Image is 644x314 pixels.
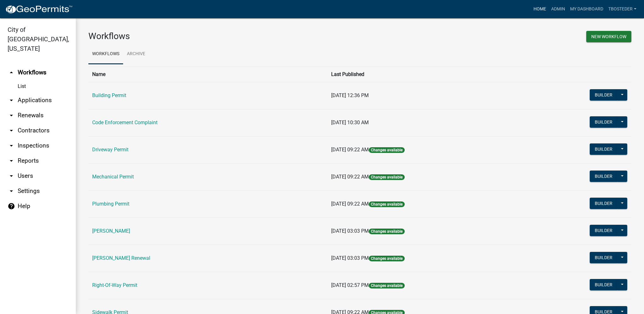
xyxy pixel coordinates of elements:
span: [DATE] 02:57 PM [331,282,369,288]
button: Builder [590,252,617,263]
a: [PERSON_NAME] [92,228,130,234]
button: Builder [590,279,617,290]
span: [DATE] 12:36 PM [331,92,369,98]
a: Home [531,3,549,15]
span: Changes available [369,283,405,288]
a: Code Enforcement Complaint [92,119,158,125]
i: arrow_drop_down [8,142,15,149]
a: Mechanical Permit [92,174,134,180]
button: Builder [590,89,617,101]
a: Driveway Permit [92,147,128,153]
button: Builder [590,171,617,182]
span: [DATE] 10:30 AM [331,119,369,125]
h3: Workflows [88,31,355,42]
a: Archive [123,44,149,64]
i: arrow_drop_up [8,69,15,76]
i: arrow_drop_down [8,187,15,195]
a: Right-Of-Way Permit [92,282,137,288]
button: Builder [590,143,617,155]
button: Builder [590,116,617,128]
span: [DATE] 03:03 PM [331,228,369,234]
th: Last Published [327,67,522,82]
a: Workflows [88,44,123,64]
a: Admin [549,3,568,15]
a: tbosteder [606,3,639,15]
button: Builder [590,198,617,209]
i: arrow_drop_down [8,172,15,180]
a: Building Permit [92,92,126,98]
span: Changes available [369,201,405,207]
i: help [8,202,15,210]
span: [DATE] 03:03 PM [331,255,369,261]
button: Builder [590,225,617,236]
span: [DATE] 09:22 AM [331,147,369,153]
i: arrow_drop_down [8,96,15,104]
a: Plumbing Permit [92,201,129,207]
span: Changes available [369,229,405,234]
i: arrow_drop_down [8,157,15,165]
span: [DATE] 09:22 AM [331,174,369,180]
i: arrow_drop_down [8,127,15,134]
button: New Workflow [586,31,631,42]
a: [PERSON_NAME] Renewal [92,255,150,261]
a: My Dashboard [568,3,606,15]
th: Name [88,67,327,82]
span: Changes available [369,174,405,180]
i: arrow_drop_down [8,112,15,119]
span: [DATE] 09:22 AM [331,201,369,207]
span: Changes available [369,147,405,153]
span: Changes available [369,256,405,261]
